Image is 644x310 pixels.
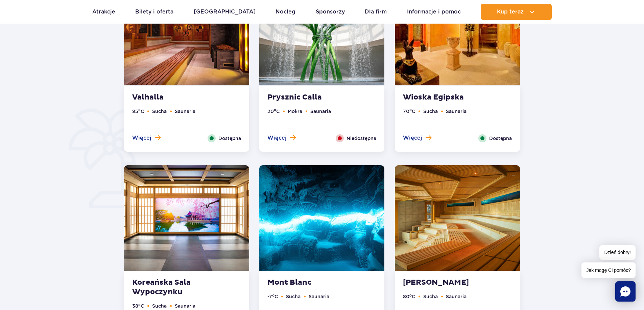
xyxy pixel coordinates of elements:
li: 80 C [403,293,415,300]
img: Mont Blanc [259,165,384,271]
button: Więcej [403,134,431,142]
strong: [PERSON_NAME] [403,278,485,287]
li: Saunaria [309,293,329,300]
span: Jak mogę Ci pomóc? [581,262,636,278]
a: [GEOGRAPHIC_DATA] [194,4,256,20]
li: 95 C [132,108,144,115]
strong: Valhalla [132,93,214,102]
li: Sucha [152,108,167,115]
strong: Mont Blanc [267,278,349,287]
a: Informacje i pomoc [407,4,461,20]
img: Koreańska sala wypoczynku [124,165,249,271]
li: Saunaria [175,108,195,115]
li: Sucha [423,108,438,115]
span: Dzień dobry! [599,245,636,260]
span: Dostępna [218,135,241,142]
span: Kup teraz [497,9,524,15]
li: Sucha [423,293,438,300]
sup: o [409,108,412,112]
sup: o [138,303,141,307]
a: Dla firm [365,4,387,20]
span: Więcej [267,134,287,142]
li: 70 C [403,108,415,115]
a: Bilety i oferta [135,4,173,20]
button: Więcej [267,134,296,142]
li: Saunaria [175,302,195,310]
strong: Koreańska Sala Wypoczynku [132,278,214,297]
strong: Wioska Egipska [403,93,485,102]
li: Saunaria [310,108,331,115]
li: Sucha [286,293,301,300]
li: 38 C [132,302,144,310]
span: Więcej [403,134,422,142]
a: Atrakcje [92,4,115,20]
li: Saunaria [446,293,467,300]
li: Mokra [288,108,302,115]
img: Sauna Akwarium [395,165,520,271]
span: Więcej [132,134,151,142]
button: Kup teraz [481,4,552,20]
span: Niedostępna [347,135,376,142]
span: Dostępna [489,135,512,142]
button: Więcej [132,134,161,142]
div: Chat [615,281,636,302]
sup: o [272,293,275,298]
li: -7 C [267,293,278,300]
a: Nocleg [276,4,295,20]
li: 20 C [267,108,280,115]
li: Saunaria [446,108,467,115]
strong: Prysznic Calla [267,93,349,102]
sup: o [138,108,141,112]
sup: o [274,108,276,112]
a: Sponsorzy [316,4,345,20]
li: Sucha [152,302,167,310]
sup: o [409,293,412,298]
